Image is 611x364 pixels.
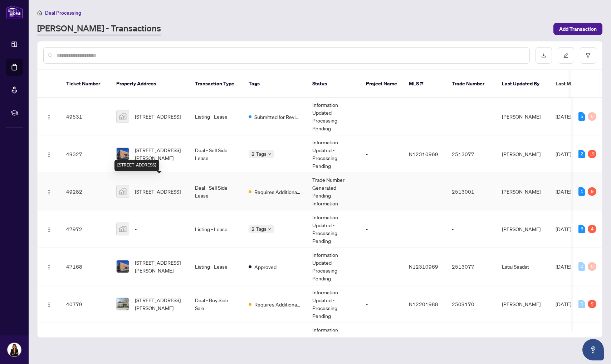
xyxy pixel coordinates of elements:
td: - [446,210,496,248]
img: Logo [46,189,52,195]
td: [PERSON_NAME] [496,210,550,248]
th: Tags [243,70,307,98]
img: Logo [46,114,52,120]
td: Deal - Sell Side Lease [189,135,243,173]
span: Requires Additional Docs [254,188,301,196]
span: [STREET_ADDRESS][PERSON_NAME] [135,146,184,162]
button: Logo [43,148,55,160]
th: Last Updated By [496,70,550,98]
img: thumbnail-img [117,148,129,160]
div: 2 [578,150,585,158]
button: Logo [43,223,55,235]
span: Submitted for Review [254,113,301,121]
td: Deal - Buy Side Sale [189,285,243,323]
button: Logo [43,261,55,272]
button: Logo [43,111,55,122]
span: [DATE] [556,113,571,120]
span: N12310969 [409,151,438,157]
td: Latai Seadat [496,248,550,285]
td: Information Updated - Processing Pending [307,210,360,248]
span: home [37,10,42,15]
img: Logo [46,227,52,233]
button: Logo [43,298,55,310]
td: Information Updated - Processing Pending [307,323,360,360]
td: 49327 [60,135,111,173]
th: Trade Number [446,70,496,98]
td: Deal - Sell Side Lease [189,173,243,210]
span: down [268,152,272,156]
td: Trade Number Generated - Pending Information [307,173,360,210]
th: Project Name [360,70,403,98]
span: [STREET_ADDRESS][PERSON_NAME] [135,296,184,312]
div: 9 [588,187,596,196]
span: down [268,227,272,231]
span: [DATE] [556,263,571,270]
td: 2509170 [446,285,496,323]
img: logo [6,5,23,19]
td: - [360,210,403,248]
td: [PERSON_NAME] [496,98,550,135]
img: Profile Icon [8,343,21,356]
td: - [446,98,496,135]
span: N12201988 [409,301,438,307]
span: filter [586,53,591,58]
td: - [360,248,403,285]
td: - [360,323,403,360]
td: [PERSON_NAME] [496,323,550,360]
td: - [360,285,403,323]
span: [STREET_ADDRESS][PERSON_NAME] [135,259,184,274]
td: 2513001 [446,173,496,210]
td: Listing [189,323,243,360]
img: thumbnail-img [117,260,129,273]
td: 47972 [60,210,111,248]
div: 12 [588,150,596,158]
span: 2 Tags [251,225,267,233]
td: 2513077 [446,248,496,285]
td: 49531 [60,98,111,135]
button: filter [580,47,596,64]
div: 6 [578,225,585,233]
td: Listing - Lease [189,248,243,285]
td: Information Updated - Processing Pending [307,135,360,173]
button: Open asap [582,339,604,360]
a: [PERSON_NAME] - Transactions [37,23,161,35]
div: 5 [578,112,585,121]
div: 0 [588,262,596,271]
button: download [536,47,552,64]
td: - [360,135,403,173]
span: Last Modified Date [556,80,599,88]
span: Deal Processing [45,10,81,16]
span: edit [563,53,568,58]
td: - [360,98,403,135]
button: edit [558,47,574,64]
span: 2 Tags [251,150,267,158]
div: 0 [578,262,585,271]
span: [DATE] [556,188,571,195]
th: MLS # [403,70,446,98]
div: [STREET_ADDRESS] [114,160,159,171]
td: [PERSON_NAME] [496,135,550,173]
td: Listing - Lease [189,210,243,248]
td: - [360,173,403,210]
th: Transaction Type [189,70,243,98]
button: Logo [43,186,55,197]
td: [PERSON_NAME] [496,285,550,323]
td: Information Updated - Processing Pending [307,98,360,135]
span: N12310969 [409,263,438,270]
img: thumbnail-img [117,223,129,235]
div: 0 [578,300,585,308]
div: 0 [588,112,596,121]
img: thumbnail-img [117,298,129,310]
button: Add Transaction [553,23,602,35]
span: download [541,53,546,58]
span: - [135,225,137,233]
th: Status [307,70,360,98]
th: Ticket Number [60,70,111,98]
img: Logo [46,302,52,308]
img: thumbnail-img [117,185,129,198]
img: Logo [46,152,52,158]
span: Approved [254,263,277,271]
td: 49282 [60,173,111,210]
td: - [446,323,496,360]
th: Property Address [111,70,189,98]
